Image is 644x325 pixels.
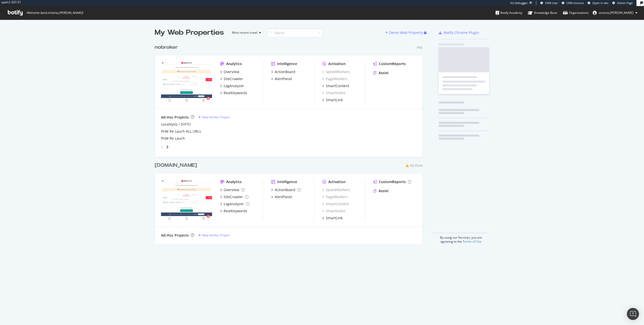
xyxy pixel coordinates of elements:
[277,179,297,184] div: Intelligence
[322,83,349,88] a: SmartContent
[159,143,166,151] div: angle-left
[322,76,348,81] div: PageWorkers
[612,1,633,5] a: Admin Page
[432,233,489,244] div: By using our Services, you are agreeing to the
[198,115,230,119] a: New Ad-Hoc Project
[444,30,479,35] div: Botify Chrome Plugin
[373,188,389,193] a: Assist
[322,208,345,213] a: SmartIndex
[155,162,199,169] a: [DOMAIN_NAME]
[496,10,522,15] div: Botify Academy
[220,208,247,213] a: RealKeywords
[379,70,389,75] div: Assist
[224,208,247,213] div: RealKeywords
[161,129,201,134] a: PnM Re Lauch ALL URLs
[379,179,406,184] div: CustomReports
[224,69,239,74] div: Overview
[161,179,212,220] img: nobrokersecondary.com
[373,179,411,184] a: CustomReports
[202,233,230,237] div: New Ad-Hoc Project
[322,215,343,221] a: SmartLink
[322,194,348,199] div: PageWorkers
[224,83,244,88] div: LogAnalyzer
[271,76,292,81] a: AlertPanel
[155,44,178,51] div: nobroker
[161,136,185,141] a: PnM Re Lauch
[528,6,557,20] a: Knowledge Base
[220,83,244,88] a: LogAnalyzer
[161,122,177,127] a: LocalityIQ
[224,90,247,95] div: RealKeywords
[439,30,479,35] a: Botify Chrome Plugin
[417,45,423,50] div: Pro
[275,76,292,81] div: AlertPanel
[271,194,292,199] a: AlertPanel
[220,69,239,74] a: Overview
[275,187,295,192] div: ActionBoard
[161,61,212,102] img: nobroker.com
[271,69,295,74] a: ActionBoard
[379,188,389,193] div: Assist
[220,90,247,95] a: RealKeywords
[322,69,350,74] a: SpeedWorkers
[540,1,558,5] a: CRM User
[220,201,250,206] a: LogAnalyzer
[155,38,427,244] div: grid
[617,1,633,5] span: Admin Page
[528,10,557,15] div: Knowledge Base
[385,29,424,37] button: Demo Web Property
[322,201,349,206] a: SmartContent
[228,29,263,37] button: Most recent crawl
[226,179,242,184] div: Analytics
[563,10,589,15] div: Organizations
[202,115,230,119] div: New Ad-Hoc Project
[226,61,242,66] div: Analytics
[510,1,528,5] div: Viz Debugger:
[155,44,180,51] a: nobroker
[224,201,244,206] div: LogAnalyzer
[563,6,589,20] a: Organizations
[26,11,83,15] span: Welcome back, victoria.[PERSON_NAME] !
[385,30,424,35] a: Demo Web Property
[562,1,584,5] a: CRM Account
[599,11,633,15] span: victoria.wong
[328,61,346,66] div: Activation
[224,194,243,199] div: SiteCrawler
[379,61,406,66] div: CustomReports
[275,194,292,199] div: AlertPanel
[277,61,297,66] div: Intelligence
[161,115,189,120] div: Ad-Hoc Projects
[155,28,224,38] div: My Web Properties
[326,97,343,102] div: SmartLink
[322,90,345,95] a: SmartIndex
[166,144,169,149] div: angle-right
[232,31,257,34] div: Most recent crawl
[224,187,239,192] div: Overview
[373,61,406,66] a: CustomReports
[322,187,350,192] a: SpeedWorkers
[410,164,423,168] div: No Plan
[322,97,343,102] a: SmartLink
[220,76,243,81] a: SiteCrawler
[463,239,481,244] a: Terms of Use
[589,9,641,17] button: victoria.[PERSON_NAME]
[198,233,230,237] a: New Ad-Hoc Project
[271,187,301,192] a: ActionBoard
[224,76,243,81] div: SiteCrawler
[161,233,189,238] div: Ad-Hoc Projects
[326,215,343,221] div: SmartLink
[275,69,295,74] div: ActionBoard
[545,1,558,5] span: CRM User
[389,30,423,35] div: Demo Web Property
[496,6,522,20] a: Botify Academy
[592,1,609,5] span: Open in dev
[567,1,584,5] span: CRM Account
